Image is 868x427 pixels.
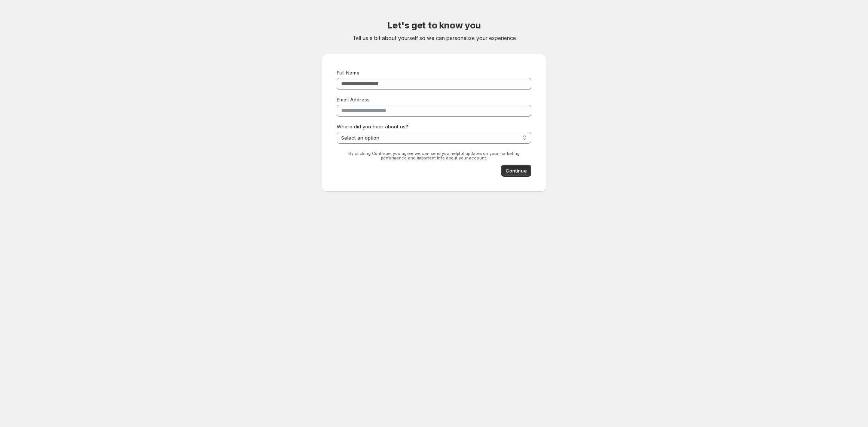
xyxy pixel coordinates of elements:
[337,70,360,76] span: Full Name
[337,151,531,160] p: By clicking Continue, you agree we can send you helpful updates on your marketing performance and...
[352,34,516,42] p: Tell us a bit about yourself so we can personalize your experience
[387,19,481,31] h2: Let's get to know you
[501,165,531,177] button: Continue
[505,167,527,174] span: Continue
[337,123,408,129] span: Where did you hear about us?
[337,97,370,103] span: Email Address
